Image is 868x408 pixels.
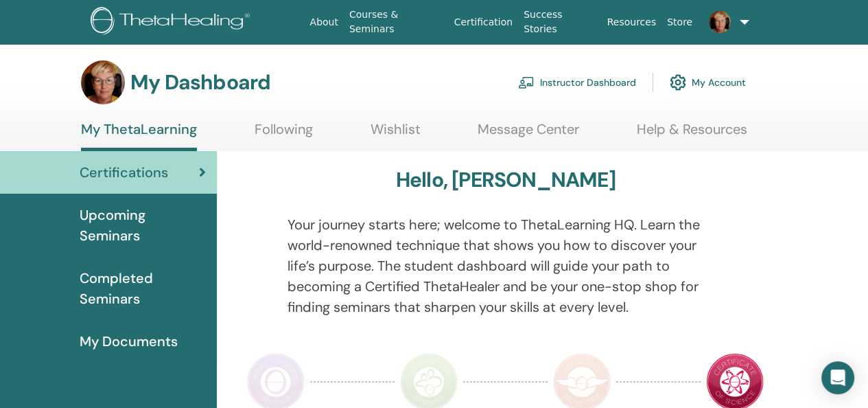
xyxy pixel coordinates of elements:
a: Resources [602,10,662,35]
div: Open Intercom Messenger [821,361,854,394]
a: My ThetaLearning [81,121,197,151]
a: Message Center [478,121,579,148]
a: Success Stories [518,2,601,42]
p: Your journey starts here; welcome to ThetaLearning HQ. Learn the world-renowned technique that sh... [288,214,724,317]
img: cog.svg [670,71,686,94]
a: Certification [449,10,518,35]
img: default.jpg [81,60,125,104]
a: My Account [670,67,746,98]
a: Following [255,121,313,148]
a: Help & Resources [637,121,747,148]
span: Certifications [80,162,168,183]
a: About [305,10,344,35]
img: chalkboard-teacher.svg [518,76,535,89]
span: My Documents [80,331,178,352]
a: Instructor Dashboard [518,67,636,98]
a: Wishlist [371,121,421,148]
a: Courses & Seminars [344,2,449,42]
h3: My Dashboard [130,70,270,95]
img: default.jpg [709,11,731,33]
h3: Hello, [PERSON_NAME] [396,168,615,192]
span: Completed Seminars [80,268,206,309]
img: logo.png [91,7,255,38]
a: Store [661,10,698,35]
span: Upcoming Seminars [80,205,206,246]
